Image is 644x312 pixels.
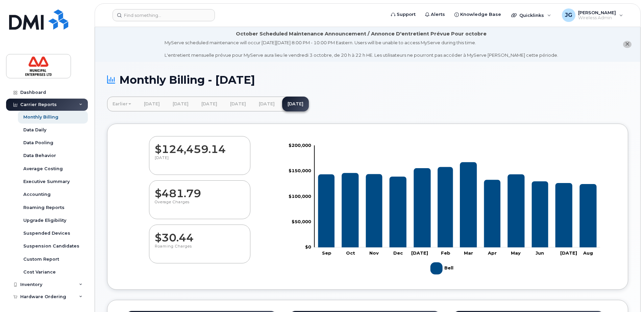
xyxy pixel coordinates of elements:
tspan: $0 [305,244,311,250]
a: [DATE] [139,97,165,111]
dd: $124,459.14 [155,136,245,155]
tspan: [DATE] [411,251,428,256]
div: October Scheduled Maintenance Announcement / Annonce D'entretient Prévue Pour octobre [236,30,487,37]
tspan: Dec [393,251,403,256]
p: [DATE] [155,155,245,167]
tspan: Mar [464,251,473,256]
g: Bell [430,260,455,277]
p: Overage Charges [155,200,245,212]
tspan: $200,000 [289,142,311,148]
a: [DATE] [167,97,194,111]
tspan: Sep [322,251,331,256]
tspan: $100,000 [289,193,311,199]
tspan: Feb [441,251,450,256]
g: Chart [289,142,600,277]
tspan: Oct [346,251,355,256]
tspan: $50,000 [292,219,311,224]
tspan: Apr [488,251,497,256]
a: [DATE] [282,97,309,111]
a: [DATE] [196,97,223,111]
dd: $481.79 [155,181,245,200]
tspan: May [511,251,521,256]
tspan: Jun [536,251,544,256]
a: [DATE] [225,97,251,111]
h1: Monthly Billing - [DATE] [107,74,628,86]
button: close notification [623,41,631,48]
tspan: [DATE] [560,251,577,256]
g: Legend [430,260,455,277]
a: [DATE] [253,97,280,111]
g: Bell [318,162,597,248]
a: Earlier [107,97,137,111]
tspan: Aug [583,251,593,256]
tspan: Nov [369,251,379,256]
div: MyServe scheduled maintenance will occur [DATE][DATE] 8:00 PM - 10:00 PM Eastern. Users will be u... [165,40,558,58]
dd: $30.44 [155,225,245,244]
tspan: $150,000 [289,168,311,173]
p: Roaming Charges [155,244,245,256]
